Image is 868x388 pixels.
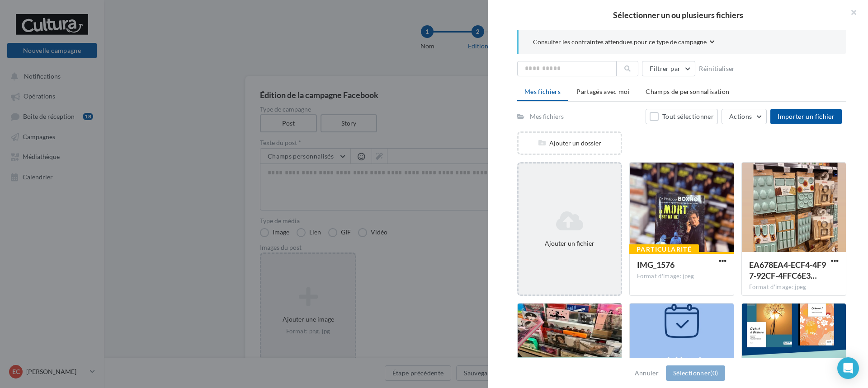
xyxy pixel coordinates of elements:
[631,368,662,379] button: Annuler
[530,112,564,121] div: Mes fichiers
[695,63,739,74] button: Réinitialiser
[722,109,767,124] button: Actions
[629,244,699,254] div: Particularité
[646,88,729,95] span: Champs de personnalisation
[770,109,842,124] button: Importer un fichier
[837,357,859,379] div: Open Intercom Messenger
[749,283,839,291] div: Format d'image: jpeg
[637,272,726,280] div: Format d'image: jpeg
[637,260,675,270] span: IMG_1576
[533,37,715,48] button: Consulter les contraintes attendues pour ce type de campagne
[522,239,617,248] div: Ajouter un fichier
[533,37,707,47] span: Consulter les contraintes attendues pour ce type de campagne
[524,88,561,95] span: Mes fichiers
[576,88,630,95] span: Partagés avec moi
[778,112,835,120] span: Importer un fichier
[666,365,725,381] button: Sélectionner(0)
[710,369,718,377] span: (0)
[749,260,826,280] span: EA678EA4-ECF4-4F97-92CF-4FFC6E38A554
[519,139,621,148] div: Ajouter un dossier
[646,109,718,124] button: Tout sélectionner
[642,61,695,76] button: Filtrer par
[729,112,752,120] span: Actions
[503,11,854,19] h2: Sélectionner un ou plusieurs fichiers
